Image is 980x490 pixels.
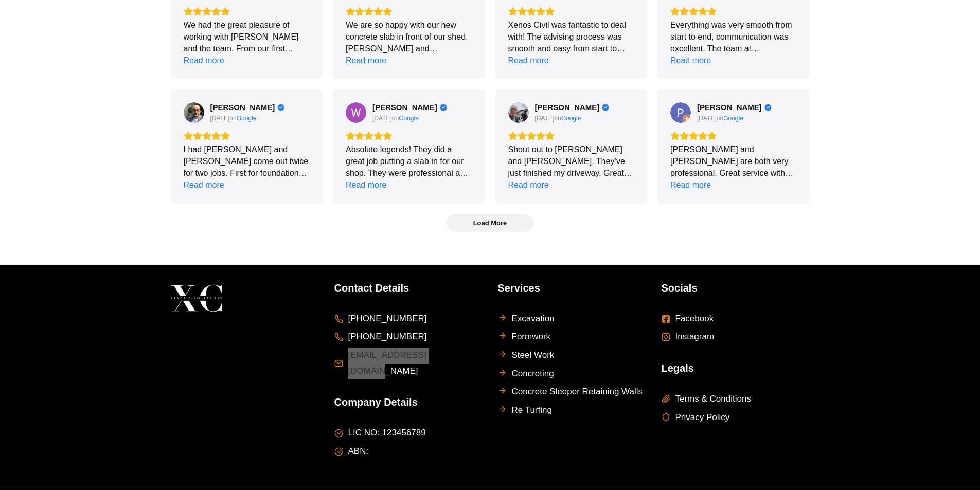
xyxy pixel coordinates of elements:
[184,143,310,179] div: I had [PERSON_NAME] and [PERSON_NAME] come out twice for two jobs. First for foundations for reta...
[675,410,730,426] span: Privacy Policy
[498,366,554,382] a: Concreting
[670,7,797,16] div: Rating: 5.0 out of 5
[670,55,711,66] div: Read more
[237,114,257,122] a: View on Google
[498,384,643,400] a: Concrete Sleeper Retaining Walls
[508,131,635,140] div: Rating: 5.0 out of 5
[535,114,555,122] div: [DATE]
[348,311,427,327] span: [PHONE_NUMBER]
[210,103,285,112] a: Review by John Tsoutras
[346,102,366,123] img: William Tooley
[440,104,447,111] div: Verified Customer
[508,179,549,191] div: Read more
[184,7,310,16] div: Rating: 5.0 out of 5
[602,104,609,111] div: Verified Customer
[346,19,472,55] div: We are so happy with our new concrete slab in front of our shed. [PERSON_NAME] and [PERSON_NAME] ...
[512,366,554,382] span: Concreting
[372,114,392,122] div: [DATE]
[662,410,730,426] a: Privacy Policy
[184,19,310,55] div: We had the great pleasure of working with [PERSON_NAME] and the team. From our first meeting to t...
[399,114,419,122] div: Google
[662,391,751,407] a: Terms & Conditions
[561,114,581,122] a: View on Google
[670,131,797,140] div: Rating: 5.0 out of 5
[508,143,635,179] div: Shout out to [PERSON_NAME] and [PERSON_NAME]. They’ve just finished my driveway. Great job. Quali...
[535,114,561,122] div: on
[675,329,715,345] span: Instagram
[277,104,284,111] div: Verified Customer
[237,114,257,122] div: Google
[184,102,204,123] img: John Tsoutras
[346,55,386,66] div: Read more
[210,103,275,112] span: [PERSON_NAME]
[512,384,643,400] span: Concrete Sleeper Retaining Walls
[334,311,427,327] a: [PHONE_NUMBER]
[184,179,224,191] div: Read more
[764,104,772,111] div: Verified Customer
[697,103,772,112] a: Review by Paul Alvarez
[334,280,483,296] h5: Contact Details
[675,391,751,407] span: Terms & Conditions
[697,114,723,122] div: on
[348,425,426,441] span: LIC NO: 123456789
[346,102,366,123] a: View on Google
[723,114,743,122] div: Google
[662,329,715,345] a: Instagram
[334,348,483,379] a: [EMAIL_ADDRESS][DOMAIN_NAME]
[348,444,369,460] span: ABN:
[447,214,534,232] button: Load More
[184,131,310,140] div: Rating: 5.0 out of 5
[535,103,610,112] a: Review by Mark Wieser
[512,311,555,327] span: Excavation
[697,103,762,112] span: [PERSON_NAME]
[512,348,555,364] span: Steel Work
[512,403,552,419] span: Re Turfing
[508,19,635,55] div: Xenos Civil was fantastic to deal with! The advising process was smooth and easy from start to fi...
[675,311,714,327] span: Facebook
[508,55,549,66] div: Read more
[512,329,551,345] span: Formwork
[498,280,646,296] h5: Services
[508,102,529,123] a: View on Google
[670,19,797,55] div: Everything was very smooth from start to end, communication was excellent. The team at [GEOGRAPHI...
[498,348,555,364] a: Steel Work
[346,7,472,16] div: Rating: 5.0 out of 5
[670,143,797,179] div: [PERSON_NAME] and [PERSON_NAME] are both very professional. Great service with good communication...
[723,114,743,122] a: View on Google
[346,179,386,191] div: Read more
[670,102,691,123] img: Paul Alvarez
[662,280,810,296] h5: Socials
[508,102,529,123] img: Mark Wieser
[348,329,427,345] span: [PHONE_NUMBER]
[372,114,399,122] div: on
[184,55,224,66] div: Read more
[561,114,581,122] div: Google
[670,102,691,123] a: View on Google
[508,7,635,16] div: Rating: 5.0 out of 5
[662,311,714,327] a: Facebook
[210,114,237,122] div: on
[334,329,427,345] a: [PHONE_NUMBER]
[399,114,419,122] a: View on Google
[498,403,552,419] a: Re Turfing
[346,131,472,140] div: Rating: 5.0 out of 5
[498,329,551,345] a: Formwork
[473,219,507,227] span: Load More
[184,102,204,123] a: View on Google
[210,114,230,122] div: [DATE]
[348,348,483,379] span: [EMAIL_ADDRESS][DOMAIN_NAME]
[535,103,600,112] span: [PERSON_NAME]
[346,143,472,179] div: Absolute legends! They did a great job putting a slab in for our shop. They were professional and...
[662,360,810,376] h5: Legals
[334,394,483,410] h5: Company Details
[670,179,711,191] div: Read more
[372,103,437,112] span: [PERSON_NAME]
[697,114,717,122] div: [DATE]
[372,103,447,112] a: Review by William Tooley
[498,311,555,327] a: Excavation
